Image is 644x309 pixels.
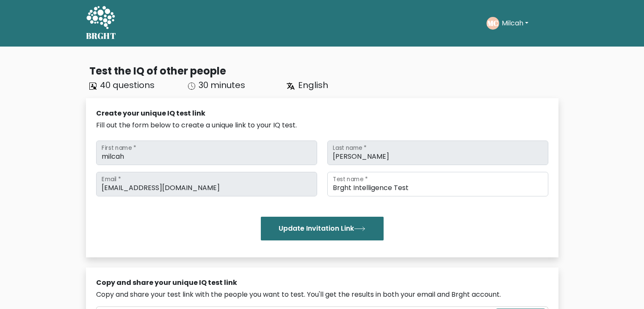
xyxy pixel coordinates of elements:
[327,172,548,196] input: Test name
[96,141,317,165] input: First name
[86,3,116,43] a: BRGHT
[96,290,548,300] div: Copy and share your test link with the people you want to test. You'll get the results in both yo...
[96,172,317,196] input: Email
[487,18,498,28] text: MC
[100,79,155,91] span: 40 questions
[199,79,245,91] span: 30 minutes
[327,141,548,165] input: Last name
[89,63,558,79] div: Test the IQ of other people
[298,79,328,91] span: English
[261,217,384,240] button: Update Invitation Link
[96,108,548,119] div: Create your unique IQ test link
[499,18,531,29] button: Milcah
[96,278,548,288] div: Copy and share your unique IQ test link
[86,31,116,41] h5: BRGHT
[96,120,548,130] div: Fill out the form below to create a unique link to your IQ test.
